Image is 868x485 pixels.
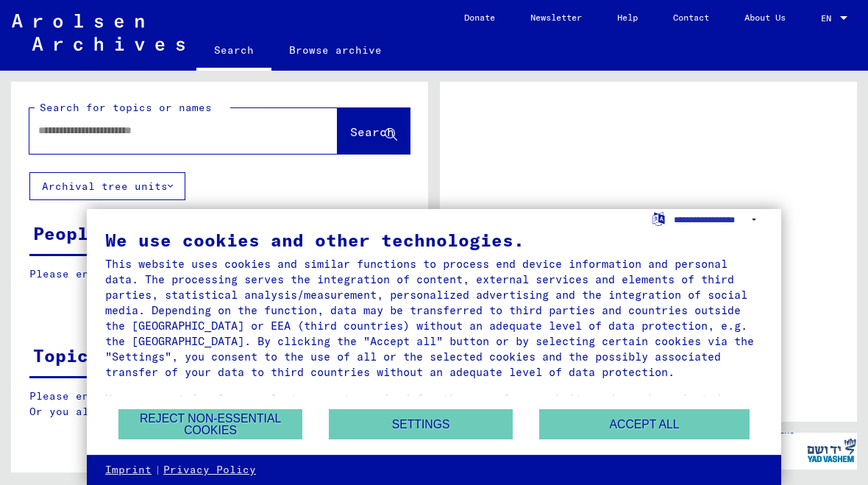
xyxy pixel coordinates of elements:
button: Settings [329,409,513,439]
button: Reject non-essential cookies [118,409,302,439]
a: Browse archive [271,32,399,68]
p: Please enter a search term or set filters to get results. [29,266,409,282]
div: This website uses cookies and similar functions to process end device information and personal da... [105,256,763,380]
mat-label: Search for topics or names [40,101,212,114]
a: Imprint [105,463,152,478]
div: People [33,220,99,247]
button: Archival tree units [29,172,185,200]
a: Privacy Policy [163,463,256,478]
div: Topics [33,342,99,369]
img: Arolsen_neg.svg [12,14,185,51]
div: We use cookies and other technologies. [105,231,763,249]
p: Please enter a search term or set filters to get results. Or you also can browse the manually. [29,389,410,419]
a: Search [196,32,271,71]
button: Search [338,108,410,154]
span: EN [821,13,837,24]
span: Search [350,124,394,139]
button: Accept all [539,409,750,439]
img: yv_logo.png [804,432,859,469]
